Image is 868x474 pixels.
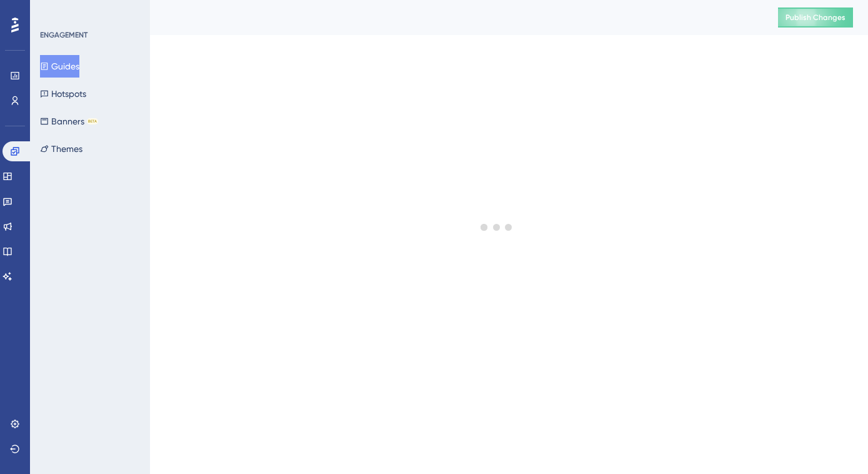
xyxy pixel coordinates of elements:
button: Guides [40,55,79,78]
div: BETA [87,118,98,124]
div: ENGAGEMENT [40,30,87,40]
span: Publish Changes [786,13,846,23]
button: Hotspots [40,83,86,105]
button: Themes [40,138,82,160]
button: BannersBETA [40,110,98,133]
button: Publish Changes [778,8,853,28]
